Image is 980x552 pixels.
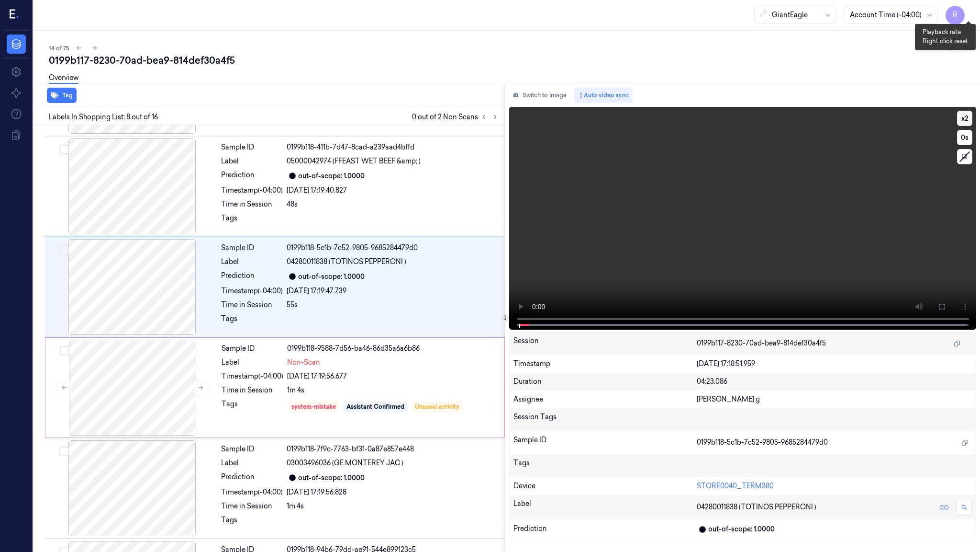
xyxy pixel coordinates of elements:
div: [PERSON_NAME] g [697,394,972,404]
div: [DATE] 17:18:51.959 [697,359,972,369]
div: Tags [221,515,283,530]
div: out-of-scope: 1.0000 [298,473,365,483]
div: Prediction [221,170,283,182]
div: 55s [287,300,499,310]
span: 0 out of 2 Non Scans [412,111,501,123]
div: Assistant Confirmed [346,402,404,411]
button: R [946,6,965,25]
div: Timestamp (-04:00) [221,185,283,195]
div: Prediction [221,472,283,483]
div: [DATE] 17:19:47.739 [287,286,499,296]
a: Overview [49,73,78,84]
div: Device [513,481,697,491]
div: Tags [513,458,697,473]
div: Time in Session [221,199,283,209]
span: Non-Scan [287,357,320,368]
div: Time in Session [221,300,283,310]
div: out-of-scope: 1.0000 [298,272,365,282]
div: Label [221,156,283,166]
div: Sample ID [221,142,283,152]
div: [DATE] 17:19:56.677 [287,371,499,381]
div: Prediction [513,524,697,535]
div: 0199b118-5c1b-7c52-9805-9685284479d0 [287,243,499,253]
div: Tags [222,399,283,414]
div: 04:23.086 [697,377,972,387]
div: [DATE] 17:19:56.828 [287,487,499,497]
div: Sample ID [221,444,283,454]
span: Labels In Shopping List: 8 out of 16 [49,112,158,122]
span: 04280011838 (TOTINOS PEPPERONI ) [697,502,816,512]
div: 0199b118-411b-7d47-8cad-a239aad4bffd [287,142,499,152]
button: Select row [59,145,69,154]
span: 03003496036 (GE MONTEREY JAC ) [287,458,403,468]
div: 48s [287,199,499,209]
div: Assignee [513,394,697,404]
div: Label [221,257,283,267]
div: Timestamp (-04:00) [222,371,283,381]
div: Sample ID [222,344,283,354]
div: 1m 4s [287,501,499,511]
div: system-mistake [291,402,336,411]
div: 0199b118-9588-7d56-ba46-86d35a6a6b86 [287,344,499,354]
span: 05000042974 (FFEAST WET BEEF &amp; ) [287,156,421,166]
div: Timestamp [513,359,697,369]
div: Timestamp (-04:00) [221,487,283,497]
div: Tags [221,213,283,229]
span: 04280011838 (TOTINOS PEPPERONI ) [287,257,406,267]
div: out-of-scope: 1.0000 [298,171,365,181]
div: 0199b118-7f9c-7763-bf31-0a87e857e448 [287,444,499,454]
button: Select row [59,245,69,255]
div: out-of-scope: 1.0000 [708,524,775,534]
div: Time in Session [221,501,283,511]
div: Session Tags [513,412,697,427]
div: Label [222,357,283,368]
span: 14 of 75 [49,44,69,52]
div: Prediction [221,271,283,282]
div: Label [513,499,697,516]
span: 0199b118-5c1b-7c52-9805-9685284479d0 [697,437,828,448]
button: Switch to image [509,88,570,103]
div: 1m 4s [287,385,499,395]
button: x2 [957,111,972,126]
div: Sample ID [513,435,697,450]
div: Sample ID [221,243,283,253]
button: Auto video sync [574,88,633,103]
button: Select row [60,346,69,356]
div: Tags [221,314,283,329]
button: 0s [957,130,972,145]
div: Session [513,336,697,351]
div: [DATE] 17:19:40.827 [287,185,499,195]
div: STORE0040_TERM380 [697,481,972,491]
button: Select row [59,447,69,456]
div: Duration [513,377,697,387]
div: 0199b117-8230-70ad-bea9-814def30a4f5 [49,54,972,67]
div: Timestamp (-04:00) [221,286,283,296]
div: Time in Session [222,385,283,395]
div: Unusual activity [415,402,459,411]
button: Tag [47,88,77,103]
span: 0199b117-8230-70ad-bea9-814def30a4f5 [697,338,826,348]
div: Label [221,458,283,468]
